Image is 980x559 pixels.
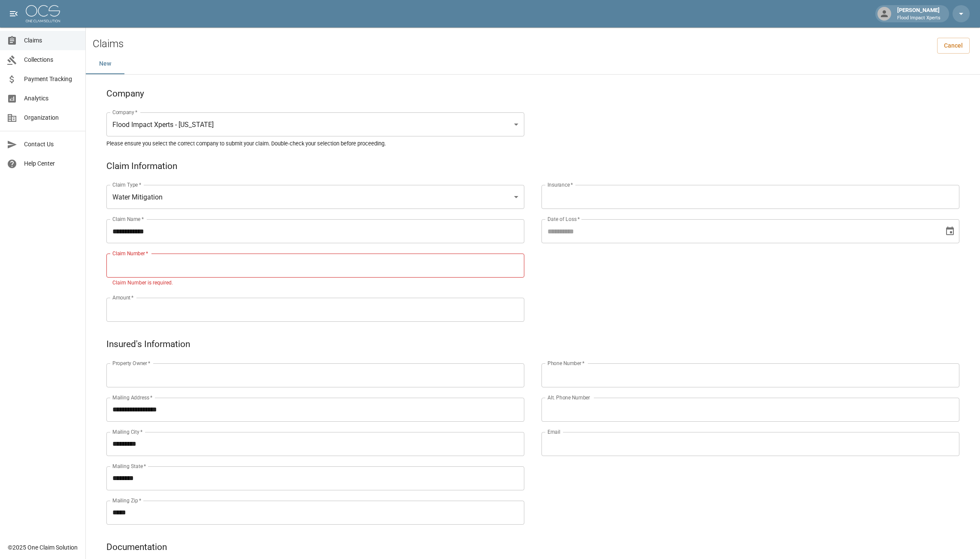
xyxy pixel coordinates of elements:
[112,462,146,470] label: Mailing State
[24,75,79,84] span: Payment Tracking
[106,112,524,136] div: Flood Impact Xperts - [US_STATE]
[24,113,79,122] span: Organization
[112,279,518,287] p: Claim Number is required.
[112,109,138,116] label: Company
[112,497,142,504] label: Mailing Zip
[547,428,560,435] label: Email
[941,223,959,240] button: Choose date
[24,55,79,64] span: Collections
[937,38,970,54] a: Cancel
[5,5,22,22] button: open drawer
[8,543,78,552] div: © 2025 One Claim Solution
[897,15,941,22] p: Flood Impact Xperts
[547,215,580,223] label: Date of Loss
[24,159,79,168] span: Help Center
[106,185,524,209] div: Water Mitigation
[24,36,79,45] span: Claims
[112,250,148,257] label: Claim Number
[547,181,573,188] label: Insurance
[112,428,143,435] label: Mailing City
[24,94,79,103] span: Analytics
[24,140,79,149] span: Contact Us
[93,38,124,50] h2: Claims
[112,215,144,223] label: Claim Name
[547,360,584,367] label: Phone Number
[106,140,959,147] h5: Please ensure you select the correct company to submit your claim. Double-check your selection be...
[86,54,980,74] div: dynamic tabs
[112,181,141,188] label: Claim Type
[112,394,152,401] label: Mailing Address
[112,294,134,301] label: Amount
[547,394,590,401] label: Alt. Phone Number
[86,54,124,74] button: New
[26,5,60,22] img: ocs-logo-white-transparent.png
[112,360,151,367] label: Property Owner
[894,6,944,21] div: [PERSON_NAME]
